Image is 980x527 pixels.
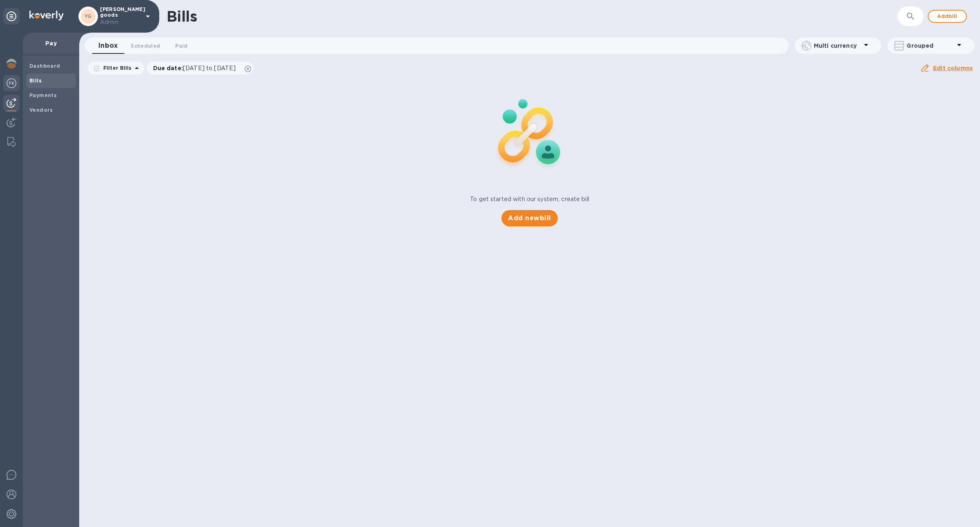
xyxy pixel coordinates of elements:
[3,8,20,24] div: Unpin categories
[98,40,118,51] span: Inbox
[29,63,60,69] b: Dashboard
[470,195,589,204] p: To get started with our system, create bill
[100,7,141,27] p: [PERSON_NAME] goods
[501,210,557,226] button: Add newbill
[85,13,92,19] b: YG
[29,77,42,84] b: Bills
[131,42,160,50] span: Scheduled
[153,64,240,72] p: Due date :
[175,42,187,50] span: Paid
[7,78,16,88] img: Foreign exchange
[29,92,57,98] b: Payments
[29,11,64,20] img: Logo
[928,10,967,23] button: Addbill
[167,8,197,25] h1: Bills
[183,65,236,71] span: [DATE] to [DATE]
[935,11,960,21] span: Add bill
[100,64,132,71] p: Filter Bills
[814,42,862,50] p: Multi currency
[906,42,954,50] p: Grouped
[933,65,973,71] u: Edit columns
[29,39,73,47] p: Pay
[100,18,141,27] p: Admin
[508,213,551,223] span: Add new bill
[29,107,53,113] b: Vendors
[147,62,254,75] div: Due date:[DATE] to [DATE]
